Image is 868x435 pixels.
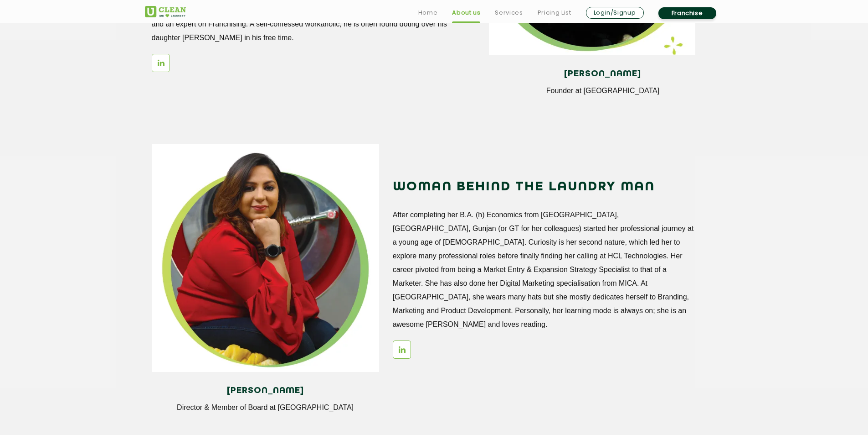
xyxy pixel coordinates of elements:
[452,7,480,18] a: About us
[496,69,709,79] h4: [PERSON_NAME]
[418,7,438,18] a: Home
[496,87,709,95] p: Founder at [GEOGRAPHIC_DATA]
[393,176,694,198] h2: WOMAN BEHIND THE LAUNDRY MAN
[658,7,716,19] a: Franchise
[159,386,372,396] h4: [PERSON_NAME]
[159,404,372,412] p: Director & Member of Board at [GEOGRAPHIC_DATA]
[145,6,186,17] img: UClean Laundry and Dry Cleaning
[393,208,694,331] p: After completing her B.A. (h) Economics from [GEOGRAPHIC_DATA], [GEOGRAPHIC_DATA], Gunjan (or GT ...
[586,7,644,19] a: Login/Signup
[538,7,571,18] a: Pricing List
[152,144,379,372] img: Gunjan_11zon.webp
[495,7,523,18] a: Services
